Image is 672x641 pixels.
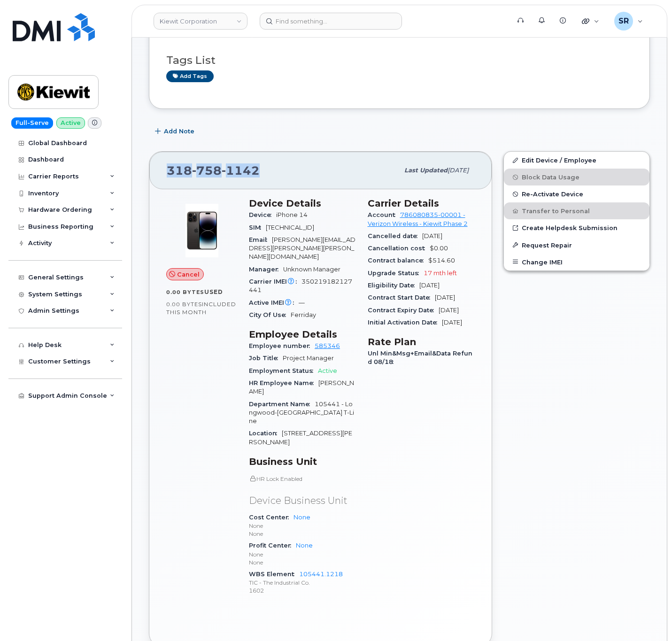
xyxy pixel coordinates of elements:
[192,163,222,178] span: 758
[448,167,469,174] span: [DATE]
[166,301,202,308] span: 0.00 Bytes
[249,558,356,566] p: None
[249,456,356,467] h3: Business Unit
[204,288,223,295] span: used
[154,13,247,30] a: Kiewit Corporation
[249,401,315,408] span: Department Name
[299,571,343,578] a: 105441.1218
[149,123,202,140] button: Add Note
[249,367,318,374] span: Employment Status
[368,198,475,209] h3: Carrier Details
[166,54,633,66] h3: Tags List
[249,278,301,285] span: Carrier IMEI
[249,430,282,437] span: Location
[504,169,649,185] button: Block Data Usage
[504,185,649,202] button: Re-Activate Device
[249,198,356,209] h3: Device Details
[249,379,318,386] span: HR Employee Name
[249,401,354,425] span: 105441 - Longwood-[GEOGRAPHIC_DATA] T-Line
[430,245,448,252] span: $0.00
[368,245,430,252] span: Cancellation cost
[424,270,457,277] span: 17 mth left
[222,163,260,178] span: 1142
[249,542,296,549] span: Profit Center
[249,530,356,538] p: None
[442,319,462,326] span: [DATE]
[368,282,419,289] span: Eligibility Date
[291,311,316,318] span: Ferriday
[368,319,442,326] span: Initial Activation Date
[296,542,313,549] a: None
[318,367,337,374] span: Active
[439,307,459,314] span: [DATE]
[249,579,356,587] p: TIC - The Industrial Co.
[249,329,356,340] h3: Employee Details
[618,15,629,27] span: SR
[249,211,276,218] span: Device
[249,475,356,483] p: HR Lock Enabled
[522,191,583,198] span: Re-Activate Device
[283,355,334,362] span: Project Manager
[249,355,283,362] span: Job Title
[504,152,649,169] a: Edit Device / Employee
[368,350,472,365] span: Unl Min&Msg+Email&Data Refund 08/18
[435,294,455,301] span: [DATE]
[608,12,649,31] div: Sebastian Reissig
[249,236,355,261] span: [PERSON_NAME][EMAIL_ADDRESS][PERSON_NAME][PERSON_NAME][DOMAIN_NAME]
[283,266,340,273] span: Unknown Manager
[422,232,442,239] span: [DATE]
[368,232,422,239] span: Cancelled date
[249,299,299,306] span: Active IMEI
[249,571,299,578] span: WBS Element
[249,266,283,273] span: Manager
[419,282,440,289] span: [DATE]
[504,202,649,219] button: Transfer to Personal
[249,224,266,231] span: SIM
[368,336,475,348] h3: Rate Plan
[249,550,356,558] p: None
[368,270,424,277] span: Upgrade Status
[166,70,214,82] a: Add tags
[164,127,194,136] span: Add Note
[249,494,356,508] p: Device Business Unit
[249,311,291,318] span: City Of Use
[266,224,314,231] span: [TECHNICAL_ID]
[249,430,352,445] span: [STREET_ADDRESS][PERSON_NAME]
[249,514,294,521] span: Cost Center
[575,12,606,31] div: Quicklinks
[368,307,439,314] span: Contract Expiry Date
[368,294,435,301] span: Contract Start Date
[167,163,260,178] span: 318
[368,211,400,218] span: Account
[249,587,356,595] p: 1602
[368,211,468,227] a: 786080835-00001 - Verizon Wireless - Kiewit Phase 2
[174,202,230,259] img: image20231002-3703462-njx0qo.jpeg
[177,270,200,279] span: Cancel
[428,257,455,264] span: $514.60
[368,257,428,264] span: Contract balance
[504,254,649,270] button: Change IMEI
[276,211,308,218] span: iPhone 14
[631,600,665,634] iframe: Messenger Launcher
[504,219,649,236] a: Create Helpdesk Submission
[299,299,305,306] span: —
[294,514,310,521] a: None
[260,13,402,30] input: Find something...
[315,342,340,349] a: 585346
[166,289,204,295] span: 0.00 Bytes
[249,236,272,243] span: Email
[404,167,448,174] span: Last updated
[249,342,315,349] span: Employee number
[249,522,356,530] p: None
[504,237,649,254] button: Request Repair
